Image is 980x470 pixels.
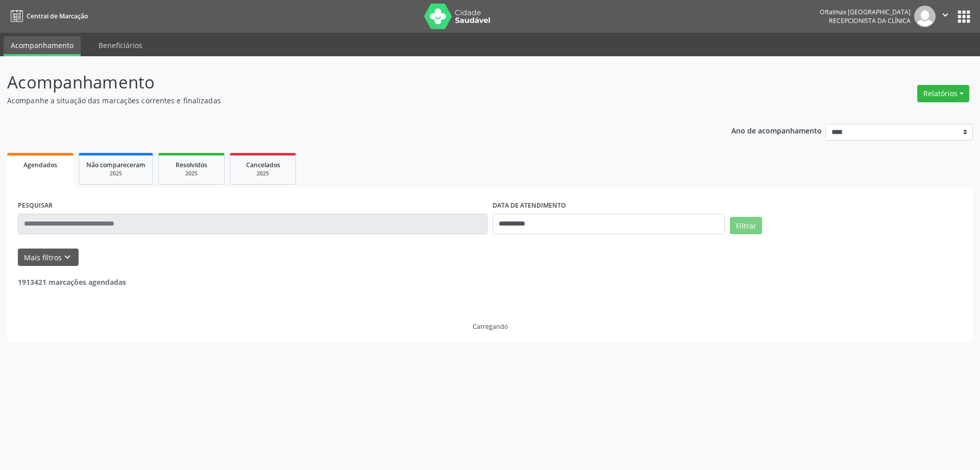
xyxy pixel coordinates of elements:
[27,12,88,20] span: Central de Marcação
[166,170,217,177] div: 2025
[7,95,683,106] p: Acompanhe a situação das marcações correntes e finalizadas
[4,36,81,56] a: Acompanhamento
[23,161,57,169] span: Agendados
[176,161,207,169] span: Resolvidos
[18,198,53,214] label: PESQUISAR
[820,8,911,16] div: Oftalmax [GEOGRAPHIC_DATA]
[86,170,145,177] div: 2025
[493,198,566,214] label: DATA DE ATENDIMENTO
[7,8,88,25] a: Central de Marcação
[936,6,955,27] button: 
[730,217,762,234] button: Filtrar
[91,36,150,54] a: Beneficiários
[7,70,683,95] p: Acompanhamento
[86,161,145,169] span: Não compareceram
[18,249,79,266] button: Mais filtroskeyboard_arrow_down
[917,85,969,102] button: Relatórios
[955,8,973,26] button: apps
[731,124,822,137] p: Ano de acompanhamento
[18,277,126,287] strong: 1913421 marcações agendadas
[914,6,936,27] img: img
[829,16,911,25] span: Recepcionista da clínica
[473,322,508,331] div: Carregando
[246,161,280,169] span: Cancelados
[940,9,951,20] i: 
[62,252,73,263] i: keyboard_arrow_down
[237,170,288,177] div: 2025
